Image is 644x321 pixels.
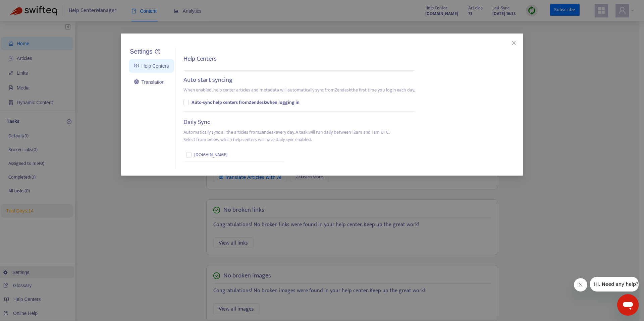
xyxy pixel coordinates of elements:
b: Auto-sync help centers from Zendesk when logging in [192,99,300,106]
span: close [511,40,517,46]
span: question-circle [155,49,160,54]
h5: Help Centers [183,55,217,63]
h5: Auto-start syncing [183,76,232,84]
a: question-circle [155,49,160,55]
a: Translation [134,79,164,85]
iframe: Button to launch messaging window [617,294,639,316]
iframe: Message from company [590,277,639,292]
h5: Daily Sync [183,119,210,126]
p: Automatically sync all the articles from Zendesk every day. A task will run daily between 12am an... [183,129,390,143]
a: Help Centers [134,63,169,69]
iframe: Close message [574,278,587,292]
button: Close [510,39,518,47]
p: When enabled, help center articles and metadata will automatically sync from Zendesk the first ti... [183,86,415,94]
h5: Settings [130,48,153,56]
span: [DOMAIN_NAME] [194,151,227,158]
